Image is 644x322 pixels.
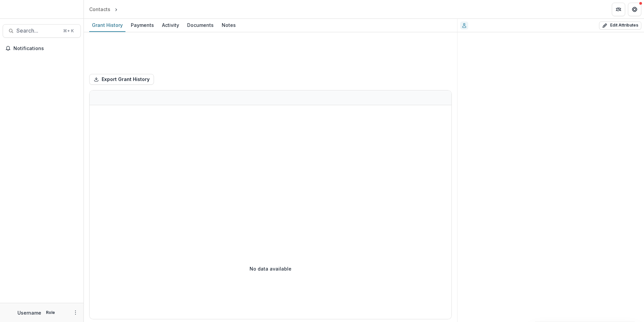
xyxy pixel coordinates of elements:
[16,28,59,34] span: Search...
[87,4,148,14] nav: breadcrumb
[184,20,216,30] div: Documents
[128,20,157,30] div: Payments
[128,19,157,32] a: Payments
[184,19,216,32] a: Documents
[219,19,238,32] a: Notes
[44,310,57,316] p: Role
[612,3,625,16] button: Partners
[250,265,291,272] p: No data available
[13,46,78,51] span: Notifications
[599,22,641,30] button: Edit Attributes
[71,309,79,317] button: More
[3,24,81,38] button: Search...
[17,309,41,316] p: Username
[62,27,75,35] div: ⌘ + K
[87,4,113,14] a: Contacts
[628,3,641,16] button: Get Help
[3,43,81,54] button: Notifications
[219,20,238,30] div: Notes
[89,19,125,32] a: Grant History
[159,20,182,30] div: Activity
[89,20,125,30] div: Grant History
[89,74,154,85] button: Export Grant History
[159,19,182,32] a: Activity
[89,6,110,13] div: Contacts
